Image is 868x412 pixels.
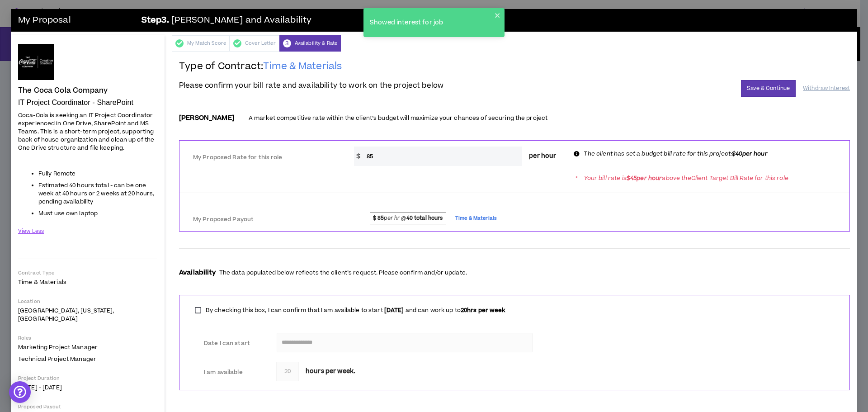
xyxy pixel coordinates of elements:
b: [DATE] [383,306,406,314]
p: Project Duration [18,375,157,382]
span: By checking this box, I can confirm that I am available to start and can work up to [206,306,505,314]
span: Estimated 40 hours total - can be one week at 40 hours or 2 weeks at 20 hours, pending availability [38,181,154,206]
p: Your bill rate is above the Client Target Bill Rate for this role [584,174,788,183]
b: $40 per hour [732,150,768,158]
p: [GEOGRAPHIC_DATA], [US_STATE], [GEOGRAPHIC_DATA] [18,307,157,323]
span: Technical Project Manager [18,355,96,363]
span: Must use own laptop [38,209,98,218]
h2: Type of Contract: [179,60,850,80]
h3: [PERSON_NAME] [179,114,234,122]
p: Proposed Payout [18,403,157,410]
p: The data populated below reflects the client’s request. Please confirm and/or update. [219,269,467,277]
button: Withdraw Interest [803,81,850,96]
p: A market competitive rate within the client’s budget will maximize your chances of securing the p... [249,114,547,123]
div: Open Intercom Messenger [9,381,31,403]
span: per hr @ [370,212,446,224]
strong: $ 45 per hour [627,174,662,182]
p: [DATE] - [DATE] [18,384,157,392]
p: The client has set a budget bill rate for this project: [584,150,767,158]
p: Contract Type [18,270,157,276]
b: 20 hrs per week [461,306,505,314]
button: Save & Continue [741,80,796,97]
div: Cover Letter [230,35,279,52]
span: hours per week. [306,367,355,376]
h3: My Proposal [18,11,136,29]
p: Time & Materials [18,278,157,286]
strong: 40 total hours [406,214,443,222]
label: Date I can start [204,336,256,351]
span: Marketing Project Manager [18,343,98,351]
label: My Proposed Payout [193,212,334,227]
strong: $ 85 [373,214,384,222]
span: Time & Materials [263,60,342,73]
p: Roles [18,335,157,341]
span: Coca-Cola is seeking an IT Project Coordinator experienced in One Drive, SharePoint and MS Teams.... [18,111,154,152]
button: close [495,12,501,19]
h3: Availability [179,269,216,277]
span: $ [354,147,363,166]
span: [PERSON_NAME] and Availability [171,14,312,27]
button: View Less [18,223,44,239]
span: Time & Materials [455,213,497,223]
h4: The Coca Cola Company [18,86,108,95]
div: My Match Score [172,35,230,52]
p: Location [18,298,157,305]
span: Please confirm your bill rate and availability to work on the project below [179,80,443,91]
b: Step 3 . [142,14,169,27]
div: Showed interest for job [367,15,495,30]
p: IT Project Coordinator - SharePoint [18,98,157,107]
span: Fully Remote [38,170,75,178]
span: per hour [529,152,556,161]
label: I am available [204,365,256,380]
label: My Proposed Rate for this role [193,150,334,166]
